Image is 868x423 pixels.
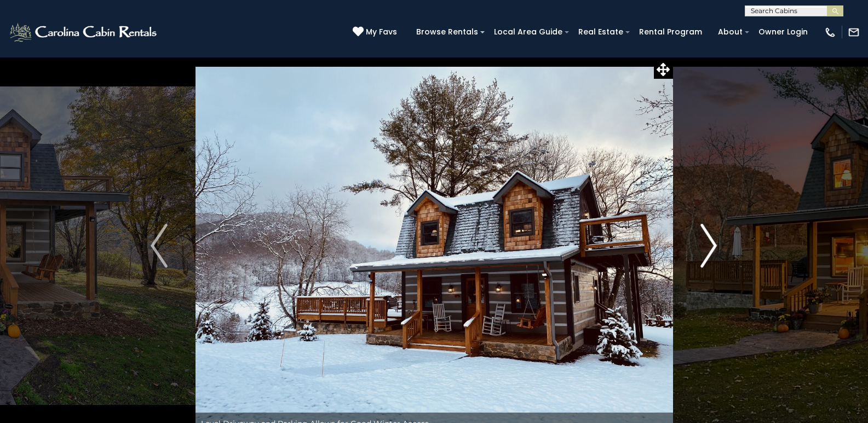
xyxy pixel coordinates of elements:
img: mail-regular-white.png [848,26,860,38]
img: phone-regular-white.png [824,26,836,38]
a: Browse Rentals [411,24,484,40]
img: White-1-2.png [8,21,160,43]
span: My Favs [366,26,397,38]
a: Rental Program [634,24,708,40]
a: Real Estate [573,24,629,40]
img: arrow [151,224,167,268]
a: Local Area Guide [488,24,568,40]
a: My Favs [353,26,400,38]
a: About [712,24,748,40]
a: Owner Login [753,24,813,40]
img: arrow [700,224,717,268]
